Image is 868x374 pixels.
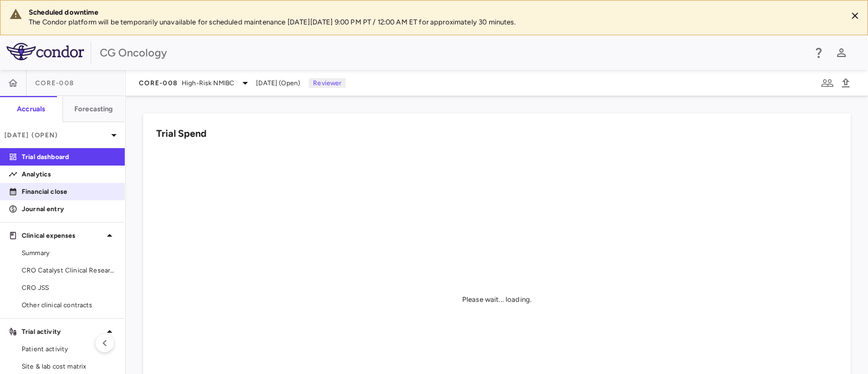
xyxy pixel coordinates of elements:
p: [DATE] (Open) [4,130,107,140]
span: CORE-008 [139,79,177,87]
span: Patient activity [22,344,116,354]
p: Financial close [22,187,116,196]
span: CRO JSS [22,283,116,293]
p: Trial dashboard [22,152,116,162]
h6: Forecasting [74,104,113,114]
p: Trial activity [22,327,103,337]
div: Scheduled downtime [29,8,838,17]
span: [DATE] (Open) [256,78,300,88]
div: Please wait... loading. [462,295,532,305]
div: CG Oncology [100,45,805,61]
span: High-Risk NMIBC [182,78,234,88]
span: CRO Catalyst Clinical Research [22,265,116,275]
p: The Condor platform will be temporarily unavailable for scheduled maintenance [DATE][DATE] 9:00 P... [29,17,838,27]
h6: Trial Spend [156,126,207,141]
p: Clinical expenses [22,231,103,240]
img: logo-full-SnFGN8VE.png [7,43,84,60]
span: CORE-008 [35,79,74,87]
p: Journal entry [22,204,116,214]
h6: Accruals [17,104,45,114]
button: Close [847,8,863,24]
span: Other clinical contracts [22,300,116,310]
span: Site & lab cost matrix [22,362,116,371]
p: Reviewer [309,78,346,88]
p: Analytics [22,169,116,179]
span: Summary [22,248,116,258]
